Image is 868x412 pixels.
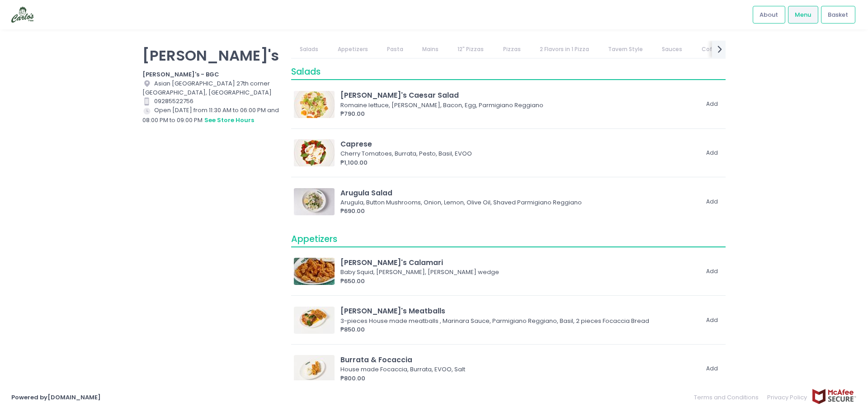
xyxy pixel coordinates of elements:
button: Add [701,361,723,376]
div: [PERSON_NAME]'s Calamari [340,257,698,268]
a: Appetizers [329,41,377,58]
div: Romaine lettuce, [PERSON_NAME], Bacon, Egg, Parmigiano Reggiano [340,101,695,110]
div: [PERSON_NAME]'s Meatballs [340,306,698,316]
div: ₱1,100.00 [340,158,698,167]
button: Add [701,146,723,161]
div: Arugula, Button Mushrooms, Onion, Lemon, Olive Oil, Shaved Parmigiano Reggiano [340,198,695,207]
img: Burrata & Focaccia [294,355,335,382]
div: Cherry Tomatoes, Burrata, Pesto, Basil, EVOO [340,149,695,158]
div: Asian [GEOGRAPHIC_DATA] 27th corner [GEOGRAPHIC_DATA], [GEOGRAPHIC_DATA] [142,79,280,97]
div: Burrata & Focaccia [340,355,698,365]
a: Salads [291,41,327,58]
div: ₱790.00 [340,109,698,118]
a: Mains [414,41,448,58]
a: Menu [788,6,818,23]
span: Menu [795,10,811,19]
div: House made Focaccia, Burrata, EVOO, Salt [340,365,695,374]
span: Salads [291,66,321,78]
a: Privacy Policy [763,388,812,406]
p: [PERSON_NAME]'s [142,47,280,64]
a: Pizzas [494,41,529,58]
a: Tavern Style [599,41,652,58]
button: Add [701,264,723,279]
div: Caprese [340,139,698,149]
img: Carlo's Meatballs [294,307,335,334]
span: Appetizers [291,233,337,245]
img: Caprese [294,139,335,166]
button: Add [701,194,723,209]
img: logo [11,7,34,23]
div: Baby Squid, [PERSON_NAME], [PERSON_NAME] wedge [340,268,695,277]
a: Coffee [693,41,730,58]
b: [PERSON_NAME]'s - BGC [142,70,219,79]
a: About [753,6,785,23]
span: About [759,10,778,19]
a: Pasta [378,41,412,58]
button: Add [701,313,723,327]
div: ₱690.00 [340,207,698,216]
img: mcafee-secure [811,388,857,404]
div: Open [DATE] from 11:30 AM to 06:00 PM and 08:00 PM to 09:00 PM [142,106,280,125]
div: [PERSON_NAME]'s Caesar Salad [340,90,698,100]
div: 09285522756 [142,97,280,106]
img: Carlo's Caesar Salad [294,91,335,118]
a: 12" Pizzas [449,41,493,58]
div: ₱800.00 [340,374,698,383]
a: 2 Flavors in 1 Pizza [531,41,598,58]
div: Arugula Salad [340,188,698,198]
div: ₱650.00 [340,277,698,286]
div: ₱850.00 [340,325,698,334]
img: Arugula Salad [294,188,335,215]
button: Add [701,97,723,112]
a: Powered by[DOMAIN_NAME] [11,393,101,402]
div: 3-pieces House made meatballs , Marinara Sauce, Parmigiano Reggiano, Basil, 2 pieces Focaccia Bread [340,317,695,326]
img: Carlo's Calamari [294,258,335,285]
a: Terms and Conditions [694,388,763,406]
a: Sauces [653,41,691,58]
span: Basket [828,10,848,19]
button: see store hours [204,115,255,125]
